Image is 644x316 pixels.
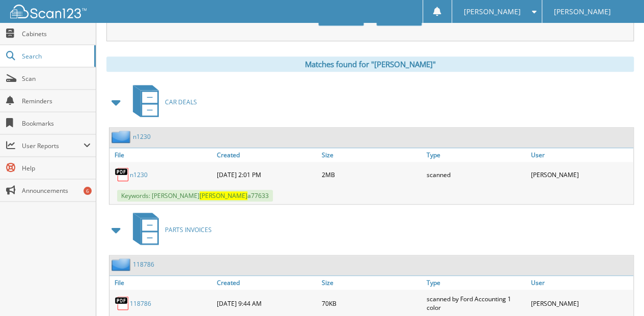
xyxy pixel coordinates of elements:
[319,292,424,314] div: 70KB
[424,292,528,314] div: scanned by Ford Accounting 1 color
[106,56,634,72] div: Matches found for "[PERSON_NAME]"
[130,170,148,179] a: n1230
[165,225,212,234] span: PARTS INVOICES
[214,292,319,314] div: [DATE] 9:44 AM
[10,5,87,18] img: scan123-logo-white.svg
[111,130,133,143] img: folder2.png
[111,258,133,271] img: folder2.png
[528,292,633,314] div: [PERSON_NAME]
[319,148,424,162] a: Size
[214,148,319,162] a: Created
[133,260,154,269] a: 118786
[528,164,633,185] div: [PERSON_NAME]
[115,167,130,182] img: PDF.png
[214,164,319,185] div: [DATE] 2:01 PM
[109,276,214,290] a: File
[214,276,319,290] a: Created
[22,97,91,105] span: Reminders
[117,190,273,202] span: Keywords: [PERSON_NAME] a77633
[463,9,520,15] span: [PERSON_NAME]
[165,98,197,106] span: CAR DEALS
[424,276,528,290] a: Type
[22,119,91,128] span: Bookmarks
[83,187,92,195] div: 6
[22,141,83,150] span: User Reports
[319,164,424,185] div: 2MB
[528,276,633,290] a: User
[200,191,247,200] span: [PERSON_NAME]
[22,52,89,61] span: Search
[424,164,528,185] div: scanned
[528,148,633,162] a: User
[593,267,644,316] iframe: Chat Widget
[133,132,151,141] a: n1230
[22,186,91,195] span: Announcements
[127,82,197,122] a: CAR DEALS
[424,148,528,162] a: Type
[319,276,424,290] a: Size
[130,299,151,308] a: 118786
[115,296,130,311] img: PDF.png
[127,210,212,250] a: PARTS INVOICES
[22,30,91,38] span: Cabinets
[22,74,91,83] span: Scan
[554,9,611,15] span: [PERSON_NAME]
[22,164,91,173] span: Help
[109,148,214,162] a: File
